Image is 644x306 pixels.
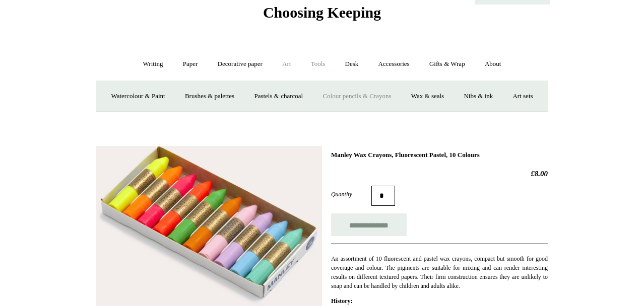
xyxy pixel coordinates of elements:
a: Brushes & palettes [176,83,243,110]
a: Colour pencils & Crayons [313,83,400,110]
h1: Manley Wax Crayons, Fluorescent Pastel, 10 Colours [331,151,548,159]
a: Paper [174,51,207,78]
a: Art sets [503,83,542,110]
a: Pastels & charcoal [245,83,312,110]
strong: History: [331,297,353,304]
a: Decorative paper [209,51,272,78]
h2: £8.00 [331,169,548,178]
label: Quantity [331,190,371,199]
a: Nibs & ink [455,83,502,110]
a: Desk [336,51,368,78]
a: Art [273,51,300,78]
a: Wax & seals [402,83,453,110]
p: An assortment of 10 fluorescent and pastel wax crayons, compact but smooth for good coverage and ... [331,254,548,290]
a: Tools [302,51,335,78]
span: Choosing Keeping [263,4,381,21]
a: Writing [134,51,172,78]
a: Gifts & Wrap [420,51,474,78]
a: Accessories [369,51,419,78]
a: Choosing Keeping [263,12,381,19]
a: About [476,51,510,78]
a: Watercolour & Paint [102,83,174,110]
